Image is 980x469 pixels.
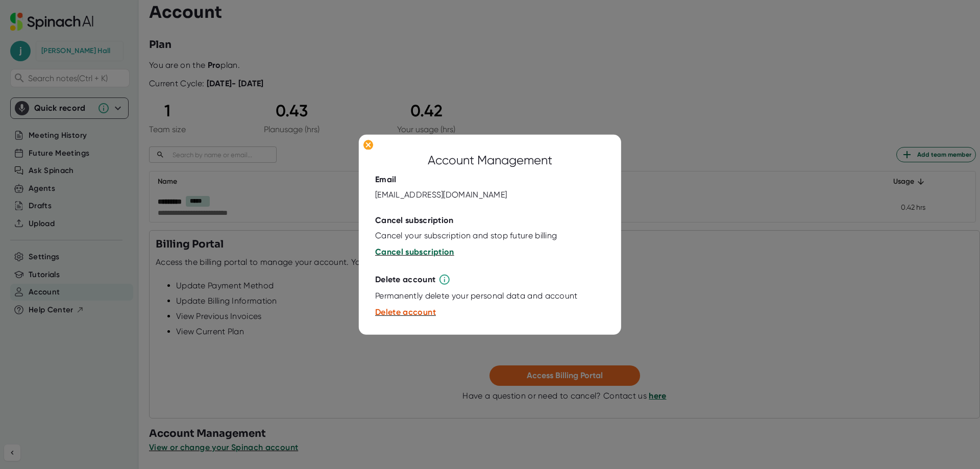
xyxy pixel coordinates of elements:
[375,275,435,285] div: Delete account
[375,175,397,185] div: Email
[375,246,454,258] button: Cancel subscription
[428,151,552,169] div: Account Management
[375,247,454,257] span: Cancel subscription
[375,306,436,318] button: Delete account
[375,215,454,226] div: Cancel subscription
[375,291,578,301] div: Permanently delete your personal data and account
[375,307,436,317] span: Delete account
[375,231,557,241] div: Cancel your subscription and stop future billing
[375,190,507,200] div: [EMAIL_ADDRESS][DOMAIN_NAME]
